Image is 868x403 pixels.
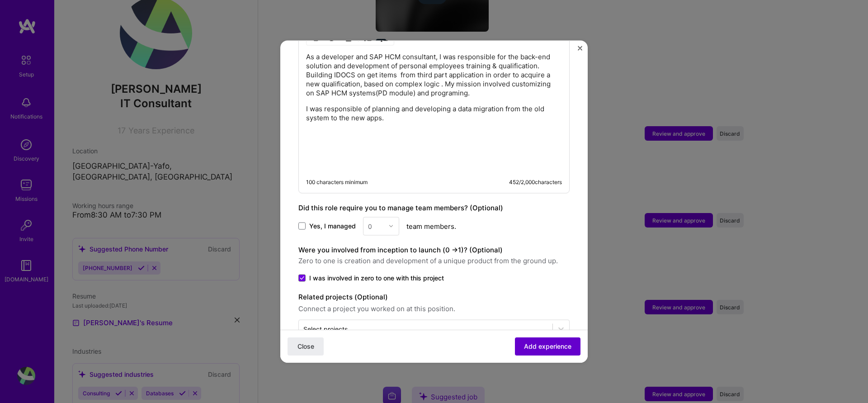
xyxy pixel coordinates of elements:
[524,342,571,351] span: Add experience
[303,324,348,333] div: Select projects
[298,217,570,235] div: team members.
[298,303,570,314] span: Connect a project you worked on at this position.
[578,46,582,55] button: Close
[309,222,356,231] span: Yes, I managed
[358,33,359,43] img: Divider
[298,255,570,266] span: Zero to one is creation and development of a unique product from the ground up.
[345,34,352,42] img: Underline
[312,34,320,42] img: Bold
[298,203,503,212] label: Did this role require you to manage team members? (Optional)
[509,178,562,185] div: 452 / 2,000 characters
[381,34,388,42] img: OL
[309,273,444,282] span: I was involved in zero to one with this project
[306,178,368,185] div: 100 characters minimum
[298,245,503,254] label: Were you involved from inception to launch (0 - > 1)? (Optional)
[306,104,562,122] p: I was responsible of planning and developing a data migration from the old system to the new apps.
[288,337,324,356] button: Close
[515,337,580,356] button: Add experience
[297,342,314,351] span: Close
[364,34,372,42] img: UL
[298,291,570,302] label: Related projects (Optional)
[329,34,336,42] img: Italic
[306,52,562,97] p: As a developer and SAP HCM consultant, I was responsible for the back-end solution and developmen...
